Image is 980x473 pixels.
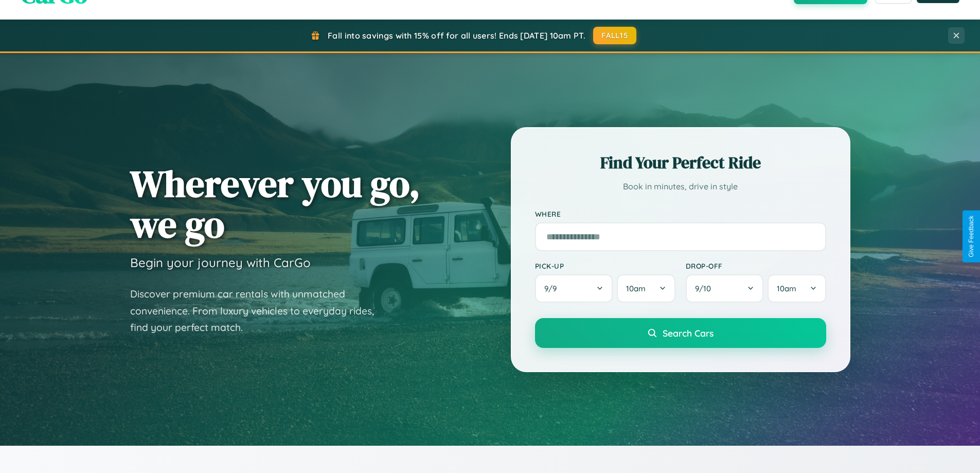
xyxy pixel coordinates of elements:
button: FALL15 [593,27,636,44]
span: 10am [777,284,796,293]
label: Pick-up [535,261,675,270]
div: Give Feedback [968,216,975,257]
span: 9 / 10 [695,284,716,293]
p: Book in minutes, drive in style [535,179,826,194]
h3: Begin your journey with CarGo [130,255,311,270]
span: 9 / 9 [544,284,562,293]
label: Where [535,209,826,218]
label: Drop-off [686,261,826,270]
span: Search Cars [663,327,714,339]
button: Search Cars [535,318,826,348]
span: 10am [626,284,646,293]
button: 9/9 [535,274,613,303]
h2: Find Your Perfect Ride [535,151,826,174]
button: 10am [617,274,675,303]
p: Discover premium car rentals with unmatched convenience. From luxury vehicles to everyday rides, ... [130,286,387,336]
h1: Wherever you go, we go [130,163,420,244]
button: 9/10 [686,274,764,303]
button: 10am [768,274,826,303]
span: Fall into savings with 15% off for all users! Ends [DATE] 10am PT. [328,30,585,41]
